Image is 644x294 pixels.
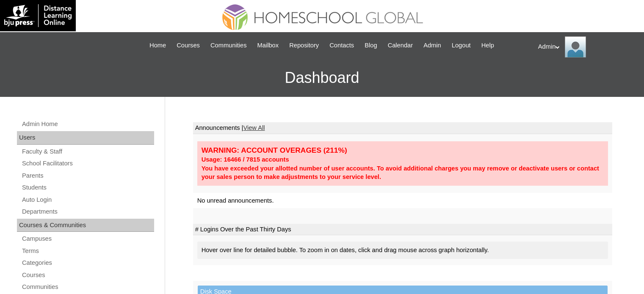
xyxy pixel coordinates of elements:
a: Repository [285,41,323,50]
span: Home [149,41,166,50]
td: # Logins Over the Past Thirty Days [193,224,612,236]
a: Logout [448,41,475,50]
span: Mailbox [257,41,279,50]
a: Calendar [384,41,417,50]
span: Courses [177,41,200,50]
a: School Facilitators [21,158,154,169]
span: Blog [365,41,377,50]
a: Campuses [21,234,154,244]
span: Calendar [388,41,413,50]
a: Mailbox [253,41,283,50]
a: Students [21,182,154,193]
a: Categories [21,258,154,268]
div: Admin [538,36,636,58]
a: Blog [360,41,381,50]
a: Admin Home [21,119,154,129]
h3: Dashboard [4,59,640,97]
strong: Usage: 16466 / 7815 accounts [202,156,289,163]
a: Contacts [325,41,358,50]
div: WARNING: ACCOUNT OVERAGES (211%) [202,146,604,155]
a: Parents [21,170,154,181]
span: Admin [423,41,441,50]
a: Courses [172,41,204,50]
span: Help [481,41,494,50]
a: Courses [21,270,154,280]
div: You have exceeded your allotted number of user accounts. To avoid additional charges you may remo... [202,164,604,181]
img: logo-white.png [4,4,72,27]
a: Communities [206,41,251,50]
span: Communities [210,41,247,50]
a: Departments [21,206,154,217]
td: No unread announcements. [193,193,612,209]
a: Communities [21,282,154,292]
div: Users [17,131,154,145]
span: Logout [452,41,471,50]
a: Home [145,41,170,50]
a: Auto Login [21,195,154,205]
a: Help [477,41,498,50]
div: Courses & Communities [17,219,154,232]
td: Announcements | [193,122,612,134]
span: Repository [289,41,319,50]
img: Admin Homeschool Global [565,36,586,58]
a: View All [243,124,265,131]
a: Faculty & Staff [21,146,154,157]
a: Terms [21,246,154,256]
span: Contacts [329,41,354,50]
a: Admin [419,41,445,50]
div: Hover over line for detailed bubble. To zoom in on dates, click and drag mouse across graph horiz... [197,242,608,259]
